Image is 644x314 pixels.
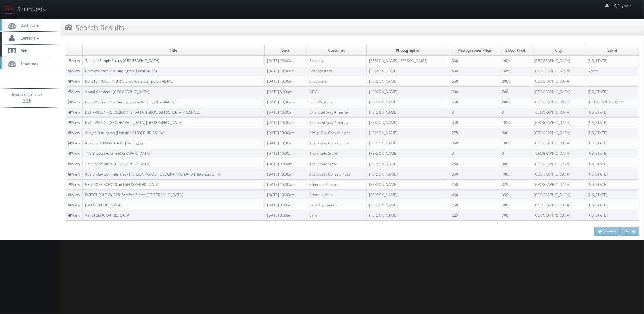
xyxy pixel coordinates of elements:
[68,161,80,167] a: View
[307,169,366,179] td: AvalonBay Communities
[585,56,639,66] td: [US_STATE]
[499,45,531,56] td: Shoot Price
[449,169,499,179] td: 350
[18,48,28,53] span: Bids
[307,86,366,97] td: GBV
[65,22,124,33] h3: Search Results
[367,117,449,128] td: [PERSON_NAME]
[68,110,80,115] a: View
[85,141,144,146] a: Avalon [PERSON_NAME] Burlington
[307,107,366,117] td: Extended Stay America
[85,89,149,94] a: Visual Comfort - [GEOGRAPHIC_DATA]
[367,45,449,56] td: Photographer
[367,138,449,148] td: [PERSON_NAME]
[585,210,639,221] td: [US_STATE]
[449,66,499,76] td: 500
[18,35,41,40] span: Contacts
[85,161,150,167] a: The Shade Store [GEOGRAPHIC_DATA]
[531,86,585,97] td: [GEOGRAPHIC_DATA]
[307,76,366,86] td: Brookdale
[307,210,366,221] td: Vans
[585,86,639,97] td: [US_STATE]
[499,86,531,97] td: 700
[367,148,449,159] td: [PERSON_NAME]
[585,45,639,56] td: State
[367,128,449,138] td: [PERSON_NAME]
[12,92,42,98] span: Events this month
[531,148,585,159] td: [GEOGRAPHIC_DATA]
[264,45,307,56] td: Date
[68,141,80,146] a: View
[307,56,366,66] td: Sonesta
[264,97,307,107] td: [DATE] 10:00am
[499,66,531,76] td: 1850
[367,76,449,86] td: [PERSON_NAME]
[85,68,157,73] a: Best Western Plus Burlington (Loc #34053)
[585,97,639,107] td: [GEOGRAPHIC_DATA]
[531,179,585,189] td: [GEOGRAPHIC_DATA]
[585,200,639,210] td: [US_STATE]
[531,138,585,148] td: [GEOGRAPHIC_DATA]
[499,159,531,169] td: 600
[68,213,80,218] a: View
[85,130,165,135] a: Avalon Burlington (Unit 001-0133) BUID MA046
[531,107,585,117] td: [GEOGRAPHIC_DATA]
[585,179,639,189] td: [US_STATE]
[264,179,307,189] td: [DATE] 10:00am
[499,189,531,200] td: 950
[499,138,531,148] td: 1000
[499,56,531,66] td: 1600
[264,86,307,97] td: [DATE] 8:00am
[264,210,307,221] td: [DATE] 8:00am
[499,169,531,179] td: 1000
[307,97,366,107] td: Best Western
[264,200,307,210] td: [DATE] 8:00am
[68,79,80,84] a: View
[449,179,499,189] td: 250
[499,179,531,189] td: 829
[499,210,531,221] td: 700
[449,97,499,107] td: 650
[449,138,499,148] td: 350
[264,76,307,86] td: [DATE] 10:00am
[499,148,531,159] td: 0
[85,172,220,177] a: AvalonBay Communities - [PERSON_NAME] [GEOGRAPHIC_DATA] (Interiors only)
[367,86,449,97] td: [PERSON_NAME]
[499,117,531,128] td: 1050
[85,182,160,187] a: PRIMROSE SCHOOL of [GEOGRAPHIC_DATA]
[68,120,80,125] a: View
[68,89,80,94] a: View
[68,172,80,177] a: View
[68,192,80,197] a: View
[449,159,499,169] td: 250
[85,120,183,125] a: ESA - #9664 - [GEOGRAPHIC_DATA] [GEOGRAPHIC_DATA]
[307,45,366,56] td: Customer
[5,5,14,14] img: smartbook-logo.png
[68,182,80,187] a: View
[85,110,202,115] a: ESA - #9664 - [GEOGRAPHIC_DATA] [GEOGRAPHIC_DATA] (RESHOOT)
[85,151,150,156] a: The Shade Store [GEOGRAPHIC_DATA]
[585,148,639,159] td: [US_STATE]
[585,138,639,148] td: [US_STATE]
[264,107,307,117] td: [DATE] 10:00am
[499,200,531,210] td: 700
[499,97,531,107] td: 2000
[531,117,585,128] td: [GEOGRAPHIC_DATA]
[18,61,38,66] span: Smartmap
[367,159,449,169] td: [PERSON_NAME]
[307,200,366,210] td: Regency Centers
[68,151,80,156] a: View
[307,117,366,128] td: Extended Stay America
[531,128,585,138] td: [GEOGRAPHIC_DATA]
[85,79,173,84] a: BU #18140/BU #18150 Brookdale Burlington AL/MC
[367,66,449,76] td: [PERSON_NAME]
[499,76,531,86] td: 2000
[68,202,80,208] a: View
[531,189,585,200] td: [GEOGRAPHIC_DATA]
[531,159,585,169] td: [GEOGRAPHIC_DATA]
[18,23,39,28] span: Dashboard
[307,128,366,138] td: AvalonBay Communities
[449,148,499,159] td: 0
[531,45,585,56] td: City
[367,179,449,189] td: [PERSON_NAME]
